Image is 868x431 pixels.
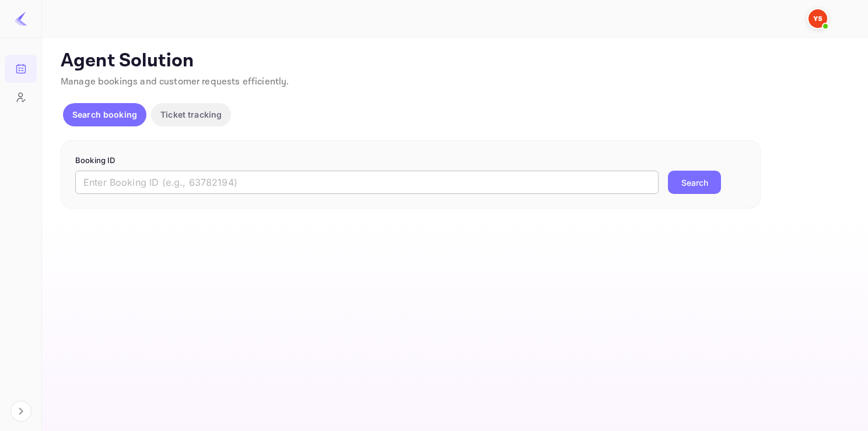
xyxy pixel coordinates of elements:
[61,76,289,88] span: Manage bookings and customer requests efficiently.
[75,171,659,194] input: Enter Booking ID (e.g., 63782194)
[14,12,28,26] img: LiteAPI
[5,83,37,110] a: Customers
[10,401,32,422] button: Expand navigation
[160,108,222,121] p: Ticket tracking
[75,155,746,167] p: Booking ID
[5,55,37,82] a: Bookings
[668,171,721,194] button: Search
[61,50,847,73] p: Agent Solution
[808,9,827,28] img: Yandex Support
[72,108,137,121] p: Search booking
